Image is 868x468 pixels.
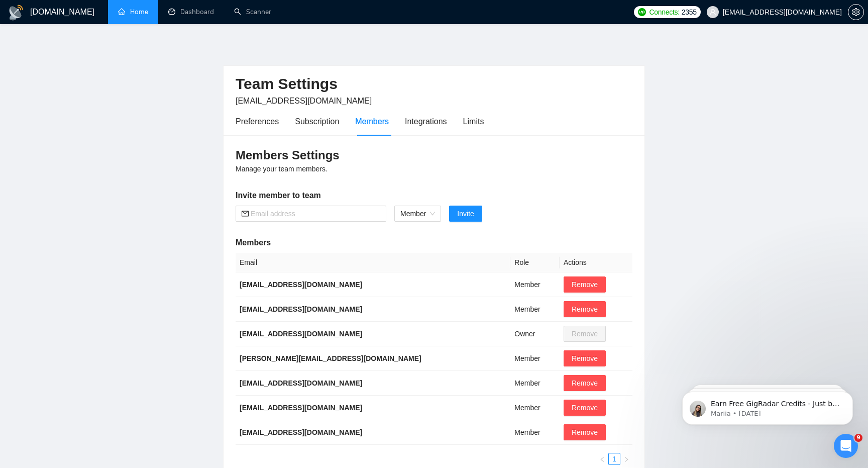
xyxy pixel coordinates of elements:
[463,115,484,128] div: Limits
[848,4,864,20] button: setting
[236,147,632,163] h3: Members Settings
[564,424,606,440] button: Remove
[564,276,606,293] button: Remove
[251,208,380,219] input: Email address
[620,453,632,465] button: right
[599,456,605,462] span: left
[234,8,271,16] a: searchScanner
[620,453,632,465] li: Next Page
[510,371,560,396] td: Member
[400,206,435,221] span: Member
[572,378,598,389] span: Remove
[510,322,560,346] td: Owner
[560,253,632,272] th: Actions
[236,165,328,173] span: Manage your team members.
[667,370,868,441] iframe: Intercom notifications message
[854,434,862,442] span: 9
[240,354,421,362] b: [PERSON_NAME][EMAIL_ADDRESS][DOMAIN_NAME]
[609,453,620,464] a: 1
[236,115,279,128] div: Preferences
[834,434,858,458] iframe: Intercom live chat
[848,8,864,16] a: setting
[240,404,362,412] b: [EMAIL_ADDRESS][DOMAIN_NAME]
[572,304,598,315] span: Remove
[236,74,632,95] h2: Team Settings
[295,115,339,128] div: Subscription
[240,330,362,338] b: [EMAIL_ADDRESS][DOMAIN_NAME]
[510,272,560,297] td: Member
[236,253,510,272] th: Email
[242,210,249,217] span: mail
[572,279,598,290] span: Remove
[449,206,482,222] button: Invite
[608,453,620,465] li: 1
[623,456,629,462] span: right
[355,115,389,128] div: Members
[510,396,560,420] td: Member
[240,305,362,313] b: [EMAIL_ADDRESS][DOMAIN_NAME]
[405,115,447,128] div: Integrations
[564,350,606,366] button: Remove
[457,208,474,219] span: Invite
[564,301,606,317] button: Remove
[572,353,598,364] span: Remove
[572,402,598,413] span: Remove
[118,8,148,16] a: homeHome
[8,5,24,21] img: logo
[236,237,632,249] h5: Members
[564,400,606,416] button: Remove
[564,375,606,391] button: Remove
[596,453,608,465] li: Previous Page
[649,7,679,18] span: Connects:
[236,190,632,202] h5: Invite member to team
[638,8,646,16] img: upwork-logo.png
[236,97,372,105] span: [EMAIL_ADDRESS][DOMAIN_NAME]
[848,8,863,16] span: setting
[168,8,214,16] a: dashboardDashboard
[240,280,362,289] b: [EMAIL_ADDRESS][DOMAIN_NAME]
[572,427,598,438] span: Remove
[240,428,362,436] b: [EMAIL_ADDRESS][DOMAIN_NAME]
[510,346,560,371] td: Member
[709,9,716,16] span: user
[510,253,560,272] th: Role
[510,420,560,445] td: Member
[596,453,608,465] button: left
[682,7,697,18] span: 2355
[510,297,560,322] td: Member
[240,379,362,387] b: [EMAIL_ADDRESS][DOMAIN_NAME]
